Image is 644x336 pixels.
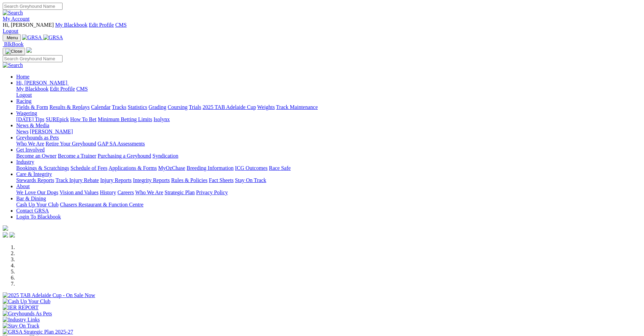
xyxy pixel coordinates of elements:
a: Chasers Restaurant & Function Centre [60,202,143,207]
a: Coursing [168,104,188,110]
a: BlkBook [3,41,24,47]
a: Minimum Betting Limits [98,116,152,122]
img: Search [3,10,23,16]
a: Logout [3,28,18,34]
a: History [100,189,116,195]
a: Edit Profile [50,86,75,92]
a: My Account [3,16,30,22]
a: Fact Sheets [209,177,234,183]
a: Hi, [PERSON_NAME] [16,80,69,86]
div: Industry [16,165,641,171]
img: Greyhounds As Pets [3,311,52,317]
a: CMS [76,86,88,92]
a: Bar & Dining [16,196,46,201]
div: My Account [3,22,641,34]
a: Breeding Information [187,165,234,171]
a: Stewards Reports [16,177,54,183]
a: Fields & Form [16,104,48,110]
img: Stay On Track [3,323,39,329]
div: Greyhounds as Pets [16,141,641,147]
div: Get Involved [16,153,641,159]
a: News & Media [16,122,49,128]
a: Edit Profile [89,22,114,28]
a: Login To Blackbook [16,214,61,220]
a: Care & Integrity [16,171,52,177]
a: Cash Up Your Club [16,202,58,207]
img: IER REPORT [3,305,39,311]
a: Become a Trainer [58,153,96,159]
img: 2025 TAB Adelaide Cup - On Sale Now [3,292,95,298]
a: Statistics [128,104,147,110]
a: Retire Your Greyhound [46,141,96,147]
a: My Blackbook [16,86,49,92]
a: Industry [16,159,34,165]
a: Grading [149,104,166,110]
input: Search [3,55,63,62]
img: GRSA [43,35,63,41]
img: logo-grsa-white.png [26,47,32,53]
img: twitter.svg [9,232,15,238]
div: About [16,189,641,196]
img: facebook.svg [3,232,8,238]
a: How To Bet [70,116,97,122]
a: Home [16,74,29,80]
a: 2025 TAB Adelaide Cup [202,104,256,110]
img: Search [3,62,23,68]
a: Who We Are [135,189,163,195]
a: Strategic Plan [165,189,195,195]
a: [PERSON_NAME] [30,129,73,134]
a: Wagering [16,110,37,116]
span: BlkBook [4,41,24,47]
a: Schedule of Fees [70,165,107,171]
img: GRSA Strategic Plan 2025-27 [3,329,73,335]
a: We Love Our Dogs [16,189,58,195]
button: Toggle navigation [3,48,25,55]
a: CMS [115,22,127,28]
a: My Blackbook [55,22,88,28]
div: Hi, [PERSON_NAME] [16,86,641,98]
a: Vision and Values [59,189,98,195]
a: Privacy Policy [196,189,228,195]
div: News & Media [16,129,641,135]
a: Applications & Forms [109,165,157,171]
button: Toggle navigation [3,34,21,41]
a: About [16,183,30,189]
a: SUREpick [46,116,69,122]
a: Purchasing a Greyhound [98,153,151,159]
span: Hi, [PERSON_NAME] [16,80,67,86]
a: Stay On Track [235,177,266,183]
div: Racing [16,104,641,110]
a: Racing [16,98,31,104]
a: Race Safe [269,165,290,171]
div: Care & Integrity [16,177,641,183]
a: Contact GRSA [16,208,49,214]
img: GRSA [22,35,42,41]
span: Hi, [PERSON_NAME] [3,22,54,28]
a: Calendar [91,104,111,110]
a: ICG Outcomes [235,165,267,171]
a: Get Involved [16,147,45,153]
a: Isolynx [153,116,170,122]
a: Who We Are [16,141,44,147]
img: Cash Up Your Club [3,298,50,305]
a: Rules & Policies [171,177,208,183]
a: Trials [189,104,201,110]
div: Wagering [16,116,641,122]
a: MyOzChase [158,165,185,171]
a: Logout [16,92,32,98]
span: Menu [7,35,18,40]
img: Close [5,49,22,54]
a: Bookings & Scratchings [16,165,69,171]
a: News [16,129,28,134]
a: Greyhounds as Pets [16,135,59,140]
a: Become an Owner [16,153,56,159]
img: logo-grsa-white.png [3,225,8,231]
a: Track Maintenance [276,104,318,110]
a: Syndication [152,153,178,159]
input: Search [3,3,63,10]
a: Injury Reports [100,177,132,183]
a: Tracks [112,104,126,110]
a: Weights [257,104,275,110]
div: Bar & Dining [16,202,641,208]
a: [DATE] Tips [16,116,44,122]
